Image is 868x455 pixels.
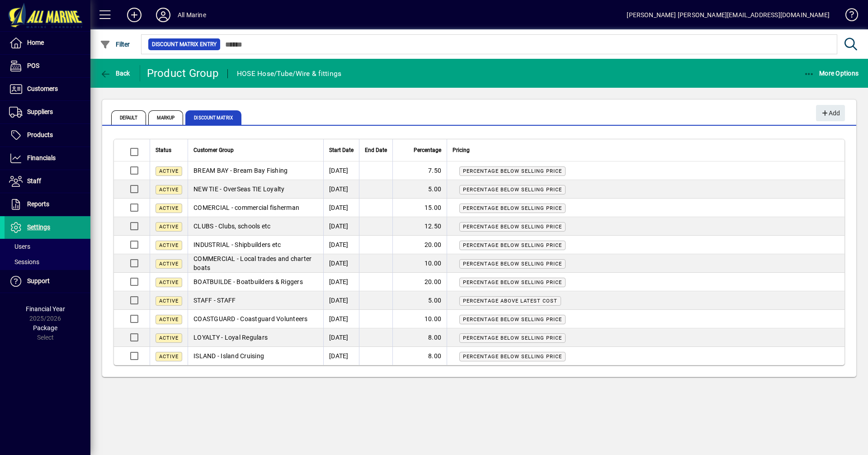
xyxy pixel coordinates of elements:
a: Customers [5,78,90,100]
span: Financials [27,154,56,161]
span: Percentage [414,145,441,155]
span: Active [159,280,179,285]
td: COMMERCIAL - Local trades and charter boats [188,254,323,273]
a: Products [5,124,90,147]
a: Home [5,32,90,54]
button: Back [98,65,132,81]
span: Sessions [9,258,39,265]
span: Percentage below selling price [463,280,562,285]
td: COASTGUARD - Coastguard Volunteers [188,310,323,328]
a: Support [5,270,90,293]
td: 20.00 [392,273,447,291]
a: Staff [5,170,90,193]
span: Active [159,205,179,211]
td: NEW TIE - OverSeas TIE Loyalty [188,180,323,199]
span: Filter [100,41,130,48]
span: Products [27,131,53,138]
span: Markup [148,110,184,125]
span: Percentage below selling price [463,242,562,248]
span: Pricing [453,145,470,155]
span: Active [159,224,179,230]
span: POS [27,62,39,69]
div: HOSE Hose/Tube/Wire & fittings [237,66,342,81]
span: Percentage below selling price [463,187,562,193]
span: Percentage below selling price [463,317,562,322]
span: Percentage below selling price [463,261,562,267]
div: Product Group [147,66,218,81]
span: Active [159,261,179,267]
div: [PERSON_NAME] [PERSON_NAME][EMAIL_ADDRESS][DOMAIN_NAME] [627,8,830,22]
td: [DATE] [323,273,359,291]
span: Active [159,354,179,360]
td: STAFF - STAFF [188,291,323,310]
td: INDUSTRIAL - Shipbuilders etc [188,236,323,254]
span: Settings [27,223,50,231]
span: Discount Matrix [185,110,241,125]
a: POS [5,55,90,77]
span: Package [33,324,57,332]
span: Active [159,168,179,174]
span: Active [159,187,179,193]
span: Percentage above latest cost [463,298,557,304]
span: Support [27,277,50,284]
span: Percentage below selling price [463,224,562,230]
button: Profile [149,7,178,23]
span: Default [111,110,146,125]
td: 7.50 [392,161,447,180]
span: Start Date [329,145,354,155]
span: Discount Matrix Entry [152,40,217,49]
span: Status [156,145,171,155]
span: Percentage below selling price [463,335,562,341]
td: [DATE] [323,291,359,310]
span: Active [159,298,179,304]
td: LOYALTY - Loyal Regulars [188,328,323,347]
span: Active [159,242,179,248]
a: Users [5,239,90,254]
a: Sessions [5,254,90,270]
span: Customer Group [193,145,234,155]
button: Add [816,105,845,121]
button: Add [120,7,149,23]
span: Staff [27,177,41,185]
td: [DATE] [323,328,359,347]
td: [DATE] [323,217,359,236]
td: [DATE] [323,236,359,254]
span: Percentage below selling price [463,354,562,360]
td: 5.00 [392,180,447,199]
span: End Date [365,145,387,155]
span: Reports [27,200,49,208]
span: Customers [27,85,58,92]
td: [DATE] [323,310,359,328]
td: 8.00 [392,328,447,347]
span: Financial Year [26,305,65,313]
a: Suppliers [5,101,90,123]
td: 20.00 [392,236,447,254]
span: Back [100,70,130,77]
span: Suppliers [27,108,53,115]
span: Add [821,106,840,121]
span: Active [159,317,179,322]
td: 10.00 [392,310,447,328]
span: More Options [804,70,859,77]
span: Percentage below selling price [463,205,562,211]
td: [DATE] [323,254,359,273]
span: Users [9,243,30,250]
span: Home [27,39,44,46]
td: [DATE] [323,180,359,199]
div: All Marine [178,8,206,22]
td: COMERCIAL - commercial fisherman [188,199,323,217]
button: Filter [98,36,132,52]
td: 15.00 [392,199,447,217]
span: Active [159,335,179,341]
td: 8.00 [392,347,447,365]
a: Financials [5,147,90,170]
td: 10.00 [392,254,447,273]
td: [DATE] [323,347,359,365]
td: 5.00 [392,291,447,310]
span: Percentage below selling price [463,168,562,174]
td: [DATE] [323,199,359,217]
a: Knowledge Base [839,2,857,31]
app-page-header-button: Back [90,65,140,81]
td: BREAM BAY - Bream Bay Fishing [188,161,323,180]
td: BOATBUILDE - Boatbuilders & Riggers [188,273,323,291]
